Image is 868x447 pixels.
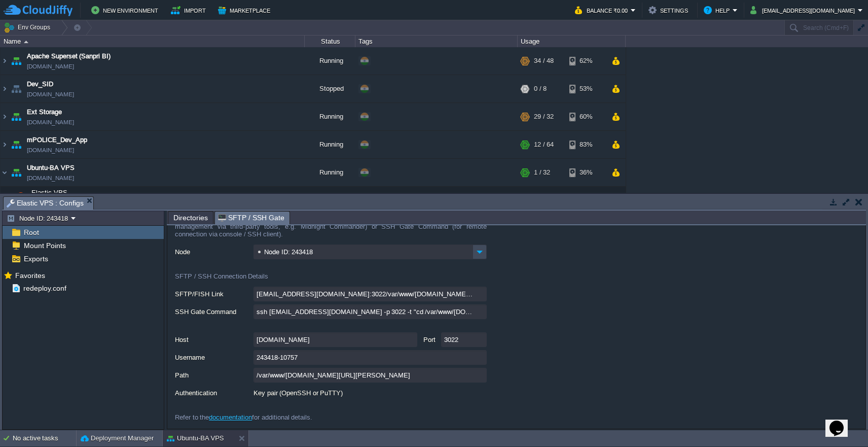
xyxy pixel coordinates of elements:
[175,403,487,421] div: Refer to the for additional details.
[518,36,625,47] div: Usage
[569,159,602,186] div: 36%
[175,287,252,299] label: SFTP/FISH Link
[356,36,517,47] div: Tags
[704,4,733,16] button: Help
[534,187,550,207] div: 1 / 32
[27,173,74,183] span: [DOMAIN_NAME]
[7,214,71,223] button: Node ID: 243418
[254,386,487,400] div: Key pair (OpenSSH or PuTTY)
[305,131,355,158] div: Running
[534,159,550,186] div: 1 / 32
[30,189,69,196] a: Elastic VPS
[27,51,111,61] a: Apache Superset (Sanpri BI)
[22,228,41,237] a: Root
[305,36,355,47] div: Status
[1,47,9,75] img: AMDAwAAAACH5BAEAAAAALAAAAAABAAEAAAICRAEAOw==
[534,47,554,75] div: 34 / 48
[9,47,23,75] img: AMDAwAAAACH5BAEAAAAALAAAAAABAAEAAAICRAEAOw==
[7,187,13,207] img: AMDAwAAAACH5BAEAAAAALAAAAAABAAEAAAICRAEAOw==
[1,75,9,102] img: AMDAwAAAACH5BAEAAAAALAAAAAABAAEAAAICRAEAOw==
[175,350,252,363] label: Username
[305,75,355,102] div: Stopped
[534,75,547,102] div: 0 / 8
[27,79,53,89] a: Dev_SID
[9,75,23,102] img: AMDAwAAAACH5BAEAAAAALAAAAAABAAEAAAICRAEAOw==
[575,4,631,16] button: Balance ₹0.00
[218,4,273,16] button: Marketplace
[1,159,9,186] img: AMDAwAAAACH5BAEAAAAALAAAAAABAAEAAAICRAEAOw==
[420,332,439,345] label: Port
[4,4,73,17] img: CloudJiffy
[569,187,602,207] div: 36%
[9,103,23,130] img: AMDAwAAAACH5BAEAAAAALAAAAAABAAEAAAICRAEAOw==
[27,61,74,72] a: [DOMAIN_NAME]
[22,254,50,263] a: Exports
[305,47,355,75] div: Running
[7,197,84,210] span: Elastic VPS : Configs
[27,145,74,155] a: [DOMAIN_NAME]
[648,4,691,16] button: Settings
[569,47,602,75] div: 62%
[569,75,602,102] div: 53%
[175,332,252,345] label: Host
[13,271,47,280] span: Favorites
[1,103,9,130] img: AMDAwAAAACH5BAEAAAAALAAAAAABAAEAAAICRAEAOw==
[825,406,858,437] iframe: chat widget
[175,304,252,317] label: SSH Gate Command
[1,131,9,158] img: AMDAwAAAACH5BAEAAAAALAAAAAABAAEAAAICRAEAOw==
[30,188,69,197] span: Elastic VPS
[27,135,87,145] a: mPOLICE_Dev_App
[13,271,47,280] a: Favorites
[167,433,224,443] button: Ubuntu-BA VPS
[22,241,67,250] a: Mount Points
[175,215,487,245] div: Use the following details to get direct access to the selected Node over SFTP/FISH Link (for file...
[9,131,23,158] img: AMDAwAAAACH5BAEAAAAALAAAAAABAAEAAAICRAEAOw==
[27,89,74,99] a: [DOMAIN_NAME]
[569,103,602,130] div: 60%
[173,212,208,224] span: Directories
[4,20,54,35] button: Env Groups
[1,36,304,47] div: Name
[218,212,284,224] span: SFTP / SSH Gate
[27,117,74,127] span: [DOMAIN_NAME]
[27,107,62,117] a: Ext Storage
[81,433,154,443] button: Deployment Manager
[305,159,355,186] div: Running
[21,284,68,293] a: redeploy.conf
[305,103,355,130] div: Running
[91,4,161,16] button: New Environment
[13,430,76,446] div: No active tasks
[24,41,28,43] img: AMDAwAAAACH5BAEAAAAALAAAAAABAAEAAAICRAEAOw==
[175,368,252,381] label: Path
[175,262,487,287] div: SFTP / SSH Connection Details
[750,4,858,16] button: [EMAIL_ADDRESS][DOMAIN_NAME]
[14,187,28,207] img: AMDAwAAAACH5BAEAAAAALAAAAAABAAEAAAICRAEAOw==
[175,245,252,257] label: Node
[569,131,602,158] div: 83%
[209,414,252,421] a: documentation
[27,163,75,173] a: Ubuntu-BA VPS
[171,4,209,16] button: Import
[175,386,252,398] label: Authentication
[534,103,554,130] div: 29 / 32
[9,159,23,186] img: AMDAwAAAACH5BAEAAAAALAAAAAABAAEAAAICRAEAOw==
[534,131,554,158] div: 12 / 64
